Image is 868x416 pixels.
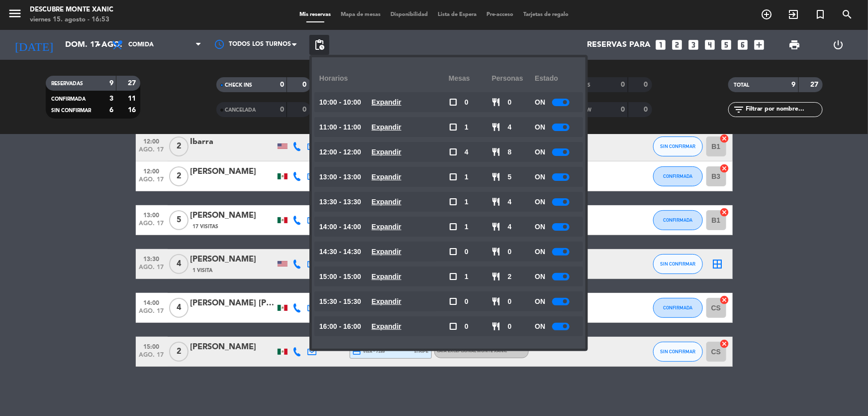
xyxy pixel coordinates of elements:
[139,308,164,319] span: ago. 17
[508,246,512,258] span: 0
[644,106,650,113] strong: 0
[319,296,361,307] span: 15:30 - 15:30
[109,80,113,87] strong: 9
[169,342,189,362] span: 2
[319,221,361,233] span: 14:00 - 14:00
[372,297,401,305] u: Expandir
[703,38,716,51] i: looks_4
[30,5,113,15] div: Descubre Monte Xanic
[841,8,853,20] i: search
[492,197,501,206] span: restaurant
[671,38,683,51] i: looks_two
[654,38,667,51] i: looks_one
[319,196,361,208] span: 13:30 - 13:30
[653,298,703,318] button: CONFIRMADA
[660,143,695,149] span: SIN CONFIRMAR
[535,321,545,332] span: ON
[128,95,138,102] strong: 11
[720,207,730,217] i: cancel
[535,221,545,233] span: ON
[687,38,700,51] i: looks_3
[449,297,458,306] span: check_box_outline_blank
[720,295,730,305] i: cancel
[753,6,780,23] span: RESERVAR MESA
[492,272,501,281] span: restaurant
[52,108,92,113] span: SIN CONFIRMAR
[465,221,469,233] span: 1
[449,272,458,281] span: check_box_outline_blank
[663,217,692,223] span: CONFIRMADA
[225,108,256,113] span: CANCELADA
[833,39,845,51] i: power_settings_new
[644,81,650,88] strong: 0
[508,171,512,183] span: 5
[372,148,401,156] u: Expandir
[372,198,401,206] u: Expandir
[535,122,545,133] span: ON
[139,146,164,158] span: ago. 17
[508,271,512,282] span: 2
[128,107,138,114] strong: 16
[386,12,433,17] span: Disponibilidad
[492,172,501,181] span: restaurant
[508,321,512,332] span: 0
[465,321,469,332] span: 0
[280,81,284,88] strong: 0
[535,146,545,158] span: ON
[780,6,807,23] span: WALK IN
[492,297,501,306] span: restaurant
[319,146,361,158] span: 12:00 - 12:00
[720,339,730,349] i: cancel
[465,97,469,108] span: 0
[465,146,469,158] span: 4
[465,246,469,258] span: 0
[535,296,545,307] span: ON
[372,223,401,231] u: Expandir
[139,209,164,220] span: 13:00
[720,163,730,173] i: cancel
[225,83,253,88] span: CHECK INS
[653,166,703,186] button: CONFIRMADA
[7,34,60,56] i: [DATE]
[817,30,861,60] div: LOG OUT
[482,12,518,17] span: Pre-acceso
[535,65,578,92] div: Estado
[736,38,749,51] i: looks_6
[535,97,545,108] span: ON
[139,135,164,146] span: 12:00
[169,210,189,230] span: 5
[319,271,361,282] span: 15:00 - 15:00
[7,6,22,24] button: menu
[191,297,275,310] div: [PERSON_NAME] [PERSON_NAME]
[139,352,164,363] span: ago. 17
[535,196,545,208] span: ON
[518,12,574,17] span: Tarjetas de regalo
[191,253,275,266] div: [PERSON_NAME]
[193,223,219,231] span: 17 Visitas
[465,271,469,282] span: 1
[433,12,482,17] span: Lista de Espera
[508,122,512,133] span: 4
[449,322,458,331] span: check_box_outline_blank
[449,247,458,256] span: check_box_outline_blank
[139,296,164,308] span: 14:00
[492,98,501,107] span: restaurant
[169,137,189,156] span: 2
[465,122,469,133] span: 1
[660,349,695,354] span: SIN CONFIRMAR
[788,39,800,51] span: print
[169,298,189,318] span: 4
[313,39,325,51] span: pending_actions
[492,147,501,156] span: restaurant
[508,97,512,108] span: 0
[319,321,361,332] span: 16:00 - 16:00
[294,12,336,17] span: Mis reservas
[465,196,469,208] span: 1
[492,65,535,92] div: personas
[663,173,692,179] span: CONFIRMADA
[302,81,308,88] strong: 0
[834,6,861,23] span: BUSCAR
[302,106,308,113] strong: 0
[52,97,86,102] span: CONFIRMADA
[109,95,113,102] strong: 3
